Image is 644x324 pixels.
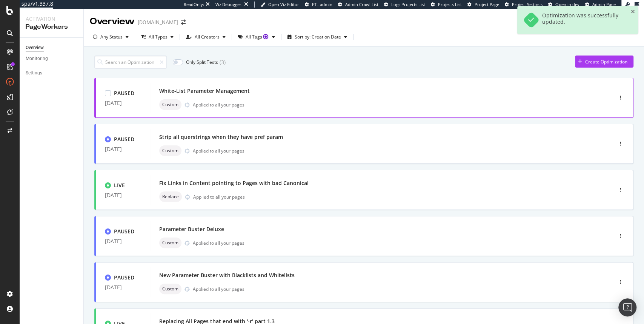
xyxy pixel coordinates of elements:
div: neutral label [159,238,181,248]
div: Settings [26,69,42,77]
span: Admin Crawl List [345,2,378,7]
div: [DATE] [105,100,141,106]
div: neutral label [159,99,181,110]
a: Project Page [467,2,499,8]
span: Admin Page [592,2,616,7]
div: neutral label [159,284,181,294]
div: PAUSED [114,89,134,97]
a: Admin Page [585,2,616,8]
div: All Tags [246,35,269,39]
div: arrow-right-arrow-left [181,20,186,25]
button: Any Status [90,31,132,43]
div: All Types [149,35,168,39]
div: [DATE] [105,146,141,152]
span: Project Page [475,2,499,7]
span: Custom [162,287,178,291]
div: Overview [26,44,44,52]
button: Sort by: Creation Date [284,31,350,43]
div: Monitoring [26,55,48,63]
div: Applied to all your pages [193,102,244,108]
a: Settings [26,69,78,77]
div: Viz Debugger: [215,2,243,8]
div: PAUSED [114,136,134,143]
div: Overview [90,15,135,28]
div: Strip all querstrings when they have pref param [159,133,283,141]
div: [DATE] [105,238,141,244]
span: Project Settings [512,2,543,7]
span: Open in dev [555,2,579,7]
div: PageWorkers [26,23,77,31]
div: All Creators [195,35,220,39]
a: Logs Projects List [384,2,425,8]
a: FTL admin [305,2,332,8]
a: Overview [26,44,78,52]
div: Fix Links in Content pointing to Pages with bad Canonical [159,179,309,187]
div: Applied to all your pages [193,240,244,246]
a: Open Viz Editor [261,2,299,8]
div: close toast [631,9,635,14]
div: Parameter Buster Deluxe [159,225,224,233]
div: Applied to all your pages [193,194,245,200]
div: ReadOnly: [184,2,204,8]
div: PAUSED [114,228,134,235]
button: All Creators [183,31,229,43]
a: Projects List [431,2,462,8]
div: White-List Parameter Management [159,87,250,95]
span: Replace [162,194,179,199]
div: Activation [26,15,77,23]
a: Admin Crawl List [338,2,378,8]
div: Optimization was successfully updated. [542,12,624,28]
div: Any Status [100,35,123,39]
div: New Parameter Buster with Blacklists and Whitelists [159,272,295,279]
div: Applied to all your pages [193,286,244,292]
div: Sort by: Creation Date [295,35,341,39]
div: neutral label [159,191,182,202]
span: Custom [162,148,178,153]
input: Search an Optimization [94,56,167,69]
div: [DOMAIN_NAME] [138,19,178,26]
div: PAUSED [114,274,134,281]
div: Tooltip anchor [262,33,269,40]
div: ( 3 ) [220,59,226,66]
div: Applied to all your pages [193,148,244,154]
div: [DATE] [105,284,141,290]
div: neutral label [159,145,181,156]
div: [DATE] [105,192,141,198]
div: Only Split Tests [186,59,218,65]
span: Custom [162,102,178,107]
span: Logs Projects List [391,2,425,7]
span: Open Viz Editor [268,2,299,7]
a: Project Settings [505,2,543,8]
span: Projects List [438,2,462,7]
button: Create Optimization [575,56,633,68]
button: All Types [138,31,177,43]
a: Monitoring [26,55,78,63]
button: All TagsTooltip anchor [235,31,278,43]
div: Open Intercom Messenger [618,298,636,316]
div: Create Optimization [585,59,627,65]
span: FTL admin [312,2,332,7]
div: LIVE [114,182,125,189]
span: Custom [162,241,178,245]
a: Open in dev [548,2,579,8]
